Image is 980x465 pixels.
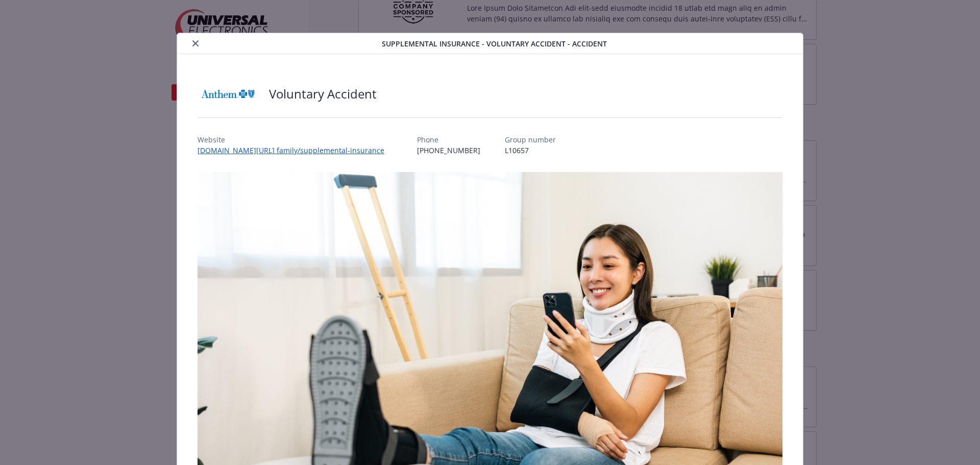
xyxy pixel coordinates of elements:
[417,134,480,145] p: Phone
[198,134,393,145] p: Website
[505,145,556,156] p: L10657
[417,145,480,156] p: [PHONE_NUMBER]
[505,134,556,145] p: Group number
[189,37,202,50] button: close
[198,145,393,155] a: [DOMAIN_NAME][URL] family/supplemental-insurance
[382,38,607,49] span: Supplemental Insurance - Voluntary Accident - Accident
[269,85,377,103] h2: Voluntary Accident
[198,79,259,109] img: Anthem Blue Cross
